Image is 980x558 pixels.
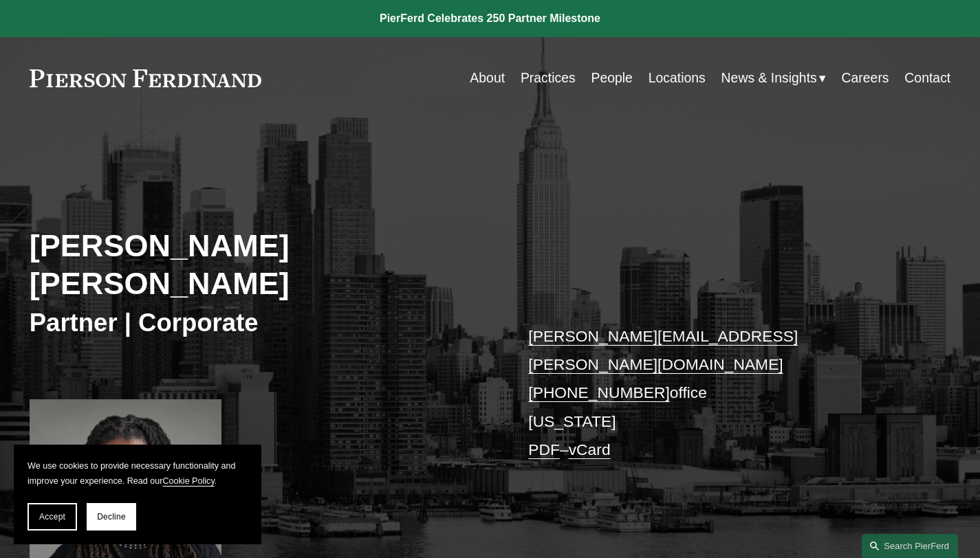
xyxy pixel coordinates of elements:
[470,65,505,91] a: About
[591,65,632,91] a: People
[28,503,77,531] button: Accept
[30,227,490,302] h2: [PERSON_NAME] [PERSON_NAME]
[569,440,611,458] a: vCard
[30,307,490,338] h3: Partner | Corporate
[721,65,826,91] a: folder dropdown
[904,65,950,91] a: Contact
[528,440,560,458] a: PDF
[528,383,670,401] a: [PHONE_NUMBER]
[649,65,706,91] a: Locations
[721,66,817,90] span: News & Insights
[842,65,889,91] a: Careers
[14,445,261,544] section: Cookie banner
[28,458,248,489] p: We use cookies to provide necessary functionality and improve your experience. Read our .
[39,512,65,522] span: Accept
[862,534,958,558] a: Search this site
[521,65,576,91] a: Practices
[97,512,126,522] span: Decline
[87,503,136,531] button: Decline
[162,476,214,486] a: Cookie Policy
[528,327,798,373] a: [PERSON_NAME][EMAIL_ADDRESS][PERSON_NAME][DOMAIN_NAME]
[528,322,912,464] p: office [US_STATE] –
